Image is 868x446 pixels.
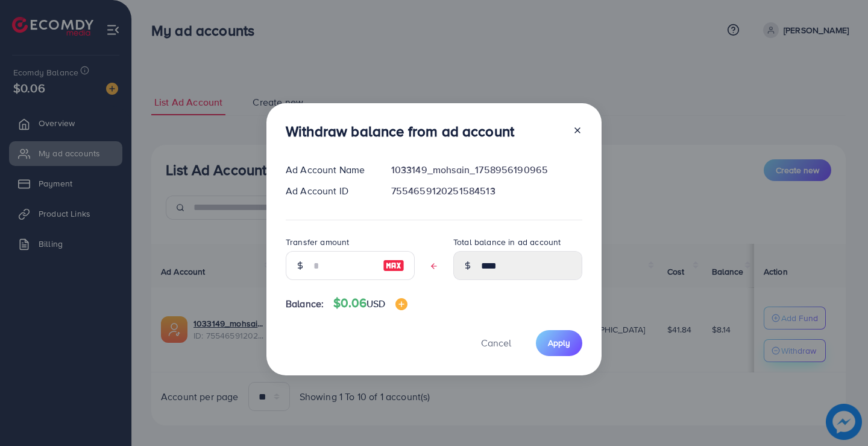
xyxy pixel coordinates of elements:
div: Ad Account ID [276,184,382,198]
span: USD [366,297,385,310]
span: Cancel [481,336,511,349]
button: Cancel [466,330,526,356]
span: Apply [548,337,570,349]
button: Apply [536,330,582,356]
span: Balance: [286,297,324,311]
label: Transfer amount [286,236,349,248]
h3: Withdraw balance from ad account [286,123,514,140]
img: image [395,298,407,310]
div: 7554659120251584513 [382,184,592,198]
label: Total balance in ad account [453,236,561,248]
h4: $0.06 [333,296,407,311]
div: 1033149_mohsain_1758956190965 [382,163,592,177]
div: Ad Account Name [276,163,382,177]
img: image [383,258,404,273]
